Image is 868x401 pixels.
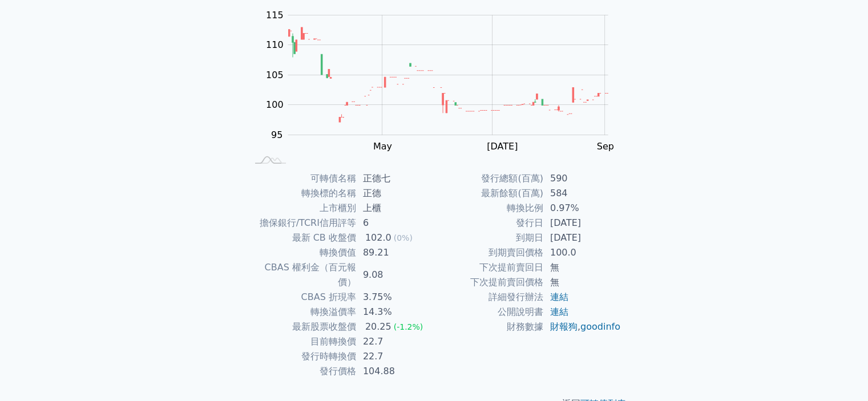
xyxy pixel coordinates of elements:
[356,334,434,349] td: 22.7
[543,186,621,201] td: 584
[247,260,356,290] td: CBAS 權利金（百元報價）
[260,10,625,152] g: Chart
[550,306,568,317] a: 連結
[434,290,543,305] td: 詳細發行辦法
[247,201,356,216] td: 上市櫃別
[247,230,356,245] td: 最新 CB 收盤價
[543,245,621,260] td: 100.0
[247,334,356,349] td: 目前轉換價
[434,171,543,186] td: 發行總額(百萬)
[247,216,356,230] td: 擔保銀行/TCRI信用評等
[543,216,621,230] td: [DATE]
[434,201,543,216] td: 轉換比例
[550,321,578,332] a: 財報狗
[247,290,356,305] td: CBAS 折現率
[356,305,434,319] td: 14.3%
[434,186,543,201] td: 最新餘額(百萬)
[356,201,434,216] td: 上櫃
[434,319,543,334] td: 財務數據
[247,349,356,364] td: 發行時轉換價
[487,141,518,152] tspan: [DATE]
[597,141,614,152] tspan: Sep
[247,364,356,379] td: 發行價格
[543,171,621,186] td: 590
[356,216,434,230] td: 6
[811,346,868,401] div: 聊天小工具
[247,305,356,319] td: 轉換溢價率
[266,99,284,110] tspan: 100
[247,245,356,260] td: 轉換價值
[434,230,543,245] td: 到期日
[434,245,543,260] td: 到期賣回價格
[434,260,543,275] td: 下次提前賣回日
[543,201,621,216] td: 0.97%
[356,290,434,305] td: 3.75%
[356,260,434,290] td: 9.08
[543,319,621,334] td: ,
[356,171,434,186] td: 正德七
[247,186,356,201] td: 轉換標的名稱
[394,233,413,242] span: (0%)
[543,230,621,245] td: [DATE]
[543,260,621,275] td: 無
[363,230,394,245] div: 102.0
[356,186,434,201] td: 正德
[434,305,543,319] td: 公開說明書
[811,346,868,401] iframe: Chat Widget
[247,319,356,334] td: 最新股票收盤價
[356,364,434,379] td: 104.88
[266,39,284,50] tspan: 110
[266,70,284,80] tspan: 105
[247,171,356,186] td: 可轉債名稱
[356,245,434,260] td: 89.21
[550,291,568,302] a: 連結
[363,319,394,334] div: 20.25
[266,10,284,21] tspan: 115
[543,275,621,290] td: 無
[434,275,543,290] td: 下次提前賣回價格
[394,322,423,331] span: (-1.2%)
[580,321,620,332] a: goodinfo
[271,129,282,140] tspan: 95
[434,216,543,230] td: 發行日
[373,141,392,152] tspan: May
[356,349,434,364] td: 22.7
